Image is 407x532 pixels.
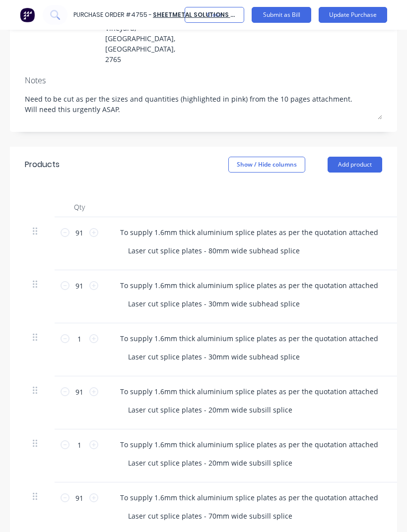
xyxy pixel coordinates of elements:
[228,157,305,173] button: Show / Hide columns
[120,296,308,311] div: Laser cut splice plates - 30mm wide subhead splice
[55,197,104,217] div: Qty
[112,278,386,293] div: To supply 1.6mm thick aluminium splice plates as per the quotation attached
[120,243,308,258] div: Laser cut splice plates - 80mm wide subhead splice
[20,7,35,22] img: Factory
[328,157,382,173] button: Add product
[319,7,387,23] button: Update Purchase
[112,384,386,399] div: To supply 1.6mm thick aluminium splice plates as per the quotation attached
[25,89,382,119] textarea: Need to be cut as per the sizes and quantities (highlighted in pink) from the 10 pages attachment...
[105,23,178,64] div: Vineyard, [GEOGRAPHIC_DATA], [GEOGRAPHIC_DATA], 2765
[120,509,300,523] div: Laser cut splice plates - 70mm wide subsill splice
[25,159,60,171] div: Products
[112,331,386,346] div: To supply 1.6mm thick aluminium splice plates as per the quotation attached
[73,10,152,19] div: Purchase Order #4755 -
[120,350,308,364] div: Laser cut splice plates - 30mm wide subhead splice
[120,403,300,417] div: Laser cut splice plates - 20mm wide subsill splice
[112,437,386,452] div: To supply 1.6mm thick aluminium splice plates as per the quotation attached
[120,456,300,470] div: Laser cut splice plates - 20mm wide subsill splice
[153,10,330,19] a: Sheetmetal Solutions ([GEOGRAPHIC_DATA]) Pty Ltd
[252,7,311,23] button: Submit as Bill
[112,490,386,505] div: To supply 1.6mm thick aluminium splice plates as per the quotation attached
[25,74,382,86] div: Notes
[112,225,386,239] div: To supply 1.6mm thick aluminium splice plates as per the quotation attached
[185,19,275,30] div: Change to delivery
[185,7,244,23] button: Close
